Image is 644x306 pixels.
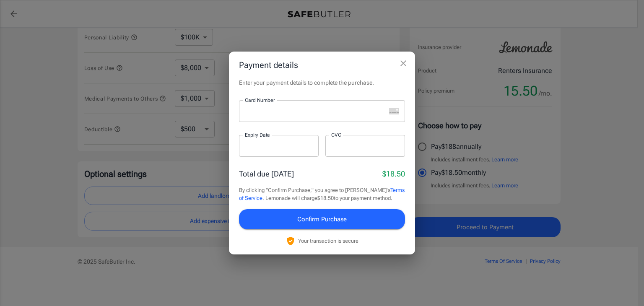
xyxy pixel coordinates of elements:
[331,131,341,138] label: CVC
[239,209,405,229] button: Confirm Purchase
[245,96,275,104] label: Card Number
[382,168,405,179] p: $18.50
[395,55,412,72] button: close
[389,108,399,114] svg: unknown
[239,78,405,87] p: Enter your payment details to complete the purchase.
[239,186,405,202] p: By clicking "Confirm Purchase," you agree to [PERSON_NAME]'s . Lemonade will charge $18.50 to you...
[245,107,386,115] iframe: Secure card number input frame
[298,237,358,245] p: Your transaction is secure
[229,52,415,78] h2: Payment details
[297,214,347,225] span: Confirm Purchase
[245,142,313,150] iframe: Secure expiration date input frame
[331,142,399,150] iframe: Secure CVC input frame
[239,168,294,179] p: Total due [DATE]
[245,131,270,138] label: Expiry Date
